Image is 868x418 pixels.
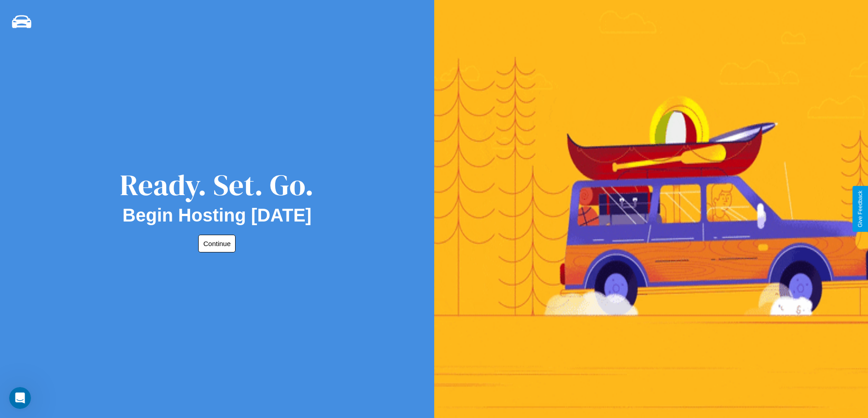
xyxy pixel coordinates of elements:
iframe: Intercom live chat [9,387,31,409]
div: Ready. Set. Go. [120,165,314,205]
div: Give Feedback [857,191,863,227]
h2: Begin Hosting [DATE] [123,205,312,226]
button: Continue [198,235,236,252]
